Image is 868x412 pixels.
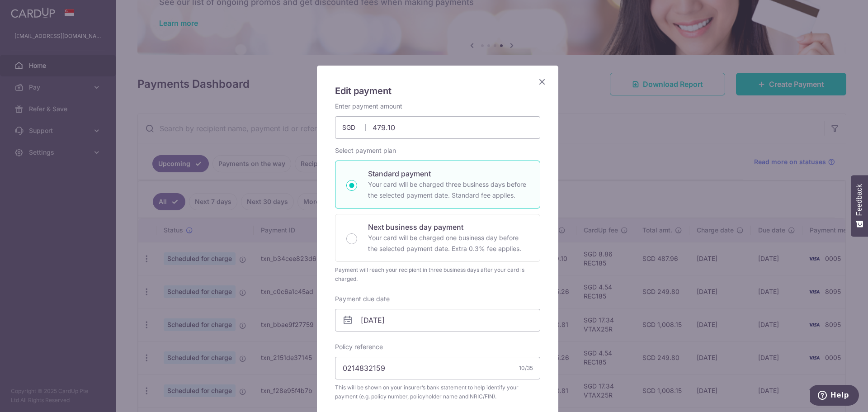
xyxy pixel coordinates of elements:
[368,222,529,232] p: Next business day payment
[335,342,383,351] label: Policy reference
[335,116,540,139] input: 0.00
[335,294,390,303] label: Payment due date
[335,102,402,111] label: Enter payment amount
[855,184,863,216] span: Feedback
[335,265,540,284] div: Payment will reach your recipient in three business days after your card is charged.
[335,146,396,155] label: Select payment plan
[368,168,529,179] p: Standard payment
[342,123,366,132] span: SGD
[537,76,547,87] button: Close
[368,179,529,201] p: Your card will be charged three business days before the selected payment date. Standard fee appl...
[335,309,540,331] input: DD / MM / YYYY
[335,383,540,401] span: This will be shown on your insurer’s bank statement to help identify your payment (e.g. policy nu...
[810,385,859,407] iframe: Opens a widget where you can find more information
[368,232,529,254] p: Your card will be charged one business day before the selected payment date. Extra 0.3% fee applies.
[335,84,540,98] h5: Edit payment
[851,175,868,237] button: Feedback - Show survey
[519,364,533,373] div: 10/35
